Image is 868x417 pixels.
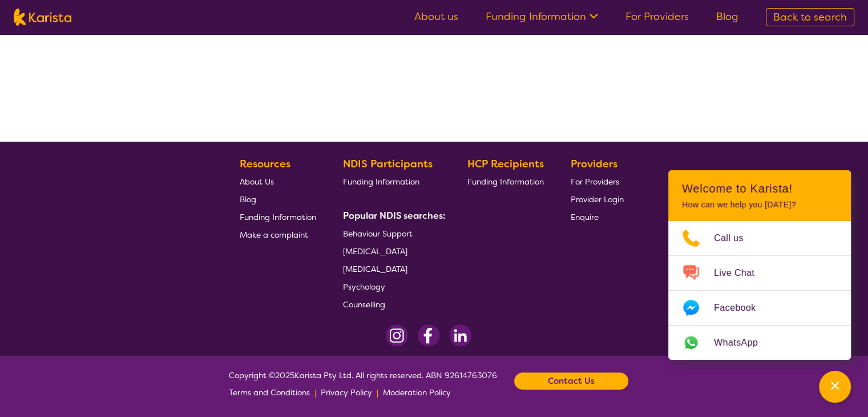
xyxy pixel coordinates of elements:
[240,190,316,208] a: Blog
[321,387,372,398] span: Privacy Policy
[386,324,408,347] img: Instagram
[343,246,407,256] span: [MEDICAL_DATA]
[14,9,71,26] img: Karista logo
[571,190,624,208] a: Provider Login
[343,224,441,242] a: Behaviour Support
[467,173,544,190] a: Funding Information
[714,230,757,247] span: Call us
[240,194,256,205] span: Blog
[668,221,851,360] ul: Choose channel
[314,384,316,401] p: |
[714,264,768,282] span: Live Chat
[229,387,310,398] span: Terms and Conditions
[343,264,407,274] span: [MEDICAL_DATA]
[682,200,837,210] p: How can we help you [DATE]?
[571,173,624,190] a: For Providers
[714,299,769,316] span: Facebook
[240,226,316,243] a: Make a complaint
[240,230,308,240] span: Make a complaint
[343,282,385,292] span: Psychology
[343,228,413,239] span: Behaviour Support
[571,194,624,205] span: Provider Login
[682,182,837,195] h2: Welcome to Karista!
[486,10,598,23] a: Funding Information
[571,208,624,226] a: Enquire
[819,371,851,403] button: Channel Menu
[343,242,441,260] a: [MEDICAL_DATA]
[343,210,446,222] b: Popular NDIS searches:
[343,278,441,295] a: Psychology
[571,212,599,222] span: Enquire
[240,157,290,171] b: Resources
[417,324,440,347] img: Facebook
[321,384,372,401] a: Privacy Policy
[343,260,441,278] a: [MEDICAL_DATA]
[548,372,595,390] b: Contact Us
[714,334,772,351] span: WhatsApp
[773,10,847,24] span: Back to search
[383,387,451,398] span: Moderation Policy
[343,177,419,187] span: Funding Information
[414,10,458,23] a: About us
[716,10,738,23] a: Blog
[467,177,544,187] span: Funding Information
[766,8,854,26] a: Back to search
[343,295,441,313] a: Counselling
[240,177,274,187] span: About Us
[240,212,316,222] span: Funding Information
[668,170,851,360] div: Channel Menu
[343,299,385,310] span: Counselling
[229,384,310,401] a: Terms and Conditions
[571,177,619,187] span: For Providers
[571,157,617,171] b: Providers
[229,367,497,401] span: Copyright © 2025 Karista Pty Ltd. All rights reserved. ABN 92614763076
[625,10,689,23] a: For Providers
[668,326,851,360] a: Web link opens in a new tab.
[383,384,451,401] a: Moderation Policy
[343,157,433,171] b: NDIS Participants
[377,384,378,401] p: |
[240,208,316,226] a: Funding Information
[343,173,441,190] a: Funding Information
[467,157,544,171] b: HCP Recipients
[449,324,471,347] img: LinkedIn
[240,173,316,190] a: About Us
